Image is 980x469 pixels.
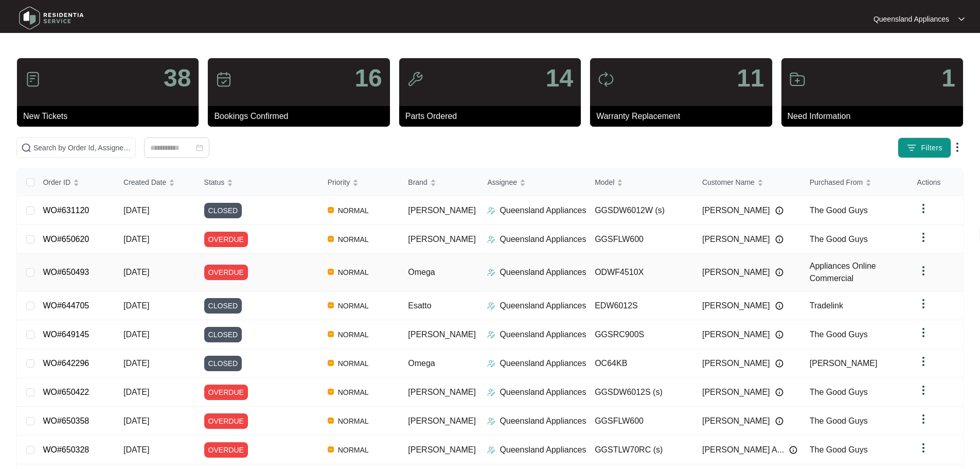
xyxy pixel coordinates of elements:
span: Tradelink [810,301,843,310]
td: GGSRC900S [586,320,694,349]
img: Assigner Icon [487,331,495,339]
a: WO#650358 [43,416,89,425]
p: Bookings Confirmed [214,110,389,123]
span: Model [595,177,614,188]
span: Priority [328,177,350,188]
td: GGSDW6012W (s) [586,196,694,225]
span: [DATE] [123,388,149,396]
span: Esatto [408,301,431,310]
img: icon [407,71,423,88]
img: dropdown arrow [917,298,930,310]
a: WO#650422 [43,388,89,396]
span: CLOSED [204,298,242,314]
span: [PERSON_NAME] [408,235,476,244]
span: [PERSON_NAME] [408,416,476,425]
span: Assignee [487,177,517,188]
td: OC64KB [586,349,694,378]
span: Filters [921,143,942,153]
a: WO#649145 [43,330,89,339]
span: NORMAL [334,357,373,370]
span: [PERSON_NAME] A... [702,444,784,456]
span: [PERSON_NAME] [702,204,770,217]
span: [PERSON_NAME] [702,328,770,341]
span: OVERDUE [204,265,248,280]
span: The Good Guys [810,445,868,454]
img: Info icon [775,388,783,396]
span: [DATE] [123,445,149,454]
img: Info icon [775,331,783,339]
span: [PERSON_NAME] [408,388,476,396]
img: dropdown arrow [917,265,930,277]
img: Vercel Logo [328,418,334,424]
img: residentia service logo [15,3,87,33]
span: OVERDUE [204,232,248,247]
img: search-icon [21,143,31,153]
img: Info icon [775,206,783,215]
img: Info icon [775,268,783,276]
span: The Good Guys [810,206,868,215]
img: Info icon [775,302,783,310]
span: OVERDUE [204,413,248,429]
p: 11 [737,66,764,91]
td: GGSFLW600 [586,407,694,436]
td: ODWF4510X [586,254,694,291]
img: Info icon [775,235,783,244]
span: NORMAL [334,204,373,217]
span: NORMAL [334,233,373,246]
img: dropdown arrow [917,442,930,454]
img: Info icon [789,446,797,454]
th: Priority [319,169,400,196]
img: Info icon [775,359,783,368]
img: dropdown arrow [958,16,965,22]
p: Queensland Appliances [500,300,586,312]
p: Parts Ordered [405,110,581,123]
img: Assigner Icon [487,206,495,215]
span: [PERSON_NAME] [702,357,770,370]
th: Brand [400,169,479,196]
th: Order ID [34,169,115,196]
p: Queensland Appliances [874,14,949,24]
img: icon [25,71,41,88]
span: [PERSON_NAME] [702,386,770,398]
th: Purchased From [801,169,909,196]
span: NORMAL [334,266,373,279]
p: Queensland Appliances [500,386,586,398]
span: [PERSON_NAME] [702,300,770,312]
p: Queensland Appliances [500,328,586,341]
p: Queensland Appliances [500,357,586,370]
img: Vercel Logo [328,269,334,275]
span: NORMAL [334,444,373,456]
img: Vercel Logo [328,446,334,453]
p: Warranty Replacement [596,110,772,123]
td: GGSTLW70RC (s) [586,436,694,464]
img: icon [216,71,232,88]
span: OVERDUE [204,385,248,400]
a: WO#650328 [43,445,89,454]
span: [DATE] [123,268,149,276]
p: Queensland Appliances [500,204,586,217]
img: Vercel Logo [328,389,334,395]
img: Vercel Logo [328,207,334,213]
span: NORMAL [334,386,373,398]
span: CLOSED [204,356,242,371]
th: Actions [909,169,963,196]
span: OVERDUE [204,442,248,458]
span: NORMAL [334,300,373,312]
span: Purchased From [810,177,863,188]
span: [PERSON_NAME] [702,233,770,246]
span: Order ID [43,177,70,188]
p: Need Information [788,110,963,123]
span: [DATE] [123,330,149,339]
img: Assigner Icon [487,235,495,244]
img: dropdown arrow [917,413,930,425]
p: 1 [941,66,955,91]
span: Customer Name [702,177,755,188]
th: Assignee [479,169,586,196]
a: WO#642296 [43,359,89,368]
p: New Tickets [23,110,199,123]
img: dropdown arrow [951,141,964,153]
span: Omega [408,359,435,368]
span: [PERSON_NAME] [408,445,476,454]
p: Queensland Appliances [500,266,586,279]
span: [PERSON_NAME] [408,330,476,339]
